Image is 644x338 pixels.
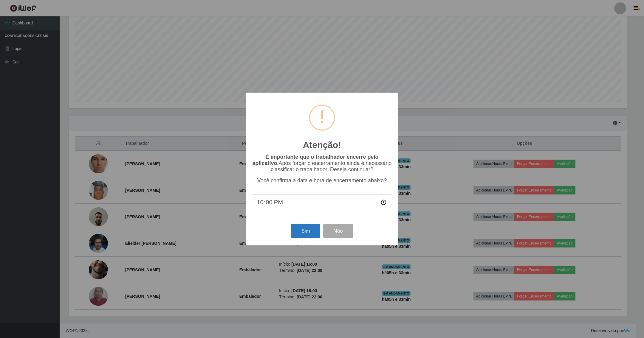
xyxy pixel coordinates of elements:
p: Após forçar o encerramento ainda é necessário classificar o trabalhador. Deseja continuar? [252,154,392,173]
p: Você confirma a data e hora de encerramento abaixo? [252,177,392,184]
b: É importante que o trabalhador encerre pelo aplicativo. [252,154,378,166]
h2: Atenção! [303,140,341,150]
button: Não [323,224,353,238]
button: Sim [291,224,320,238]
